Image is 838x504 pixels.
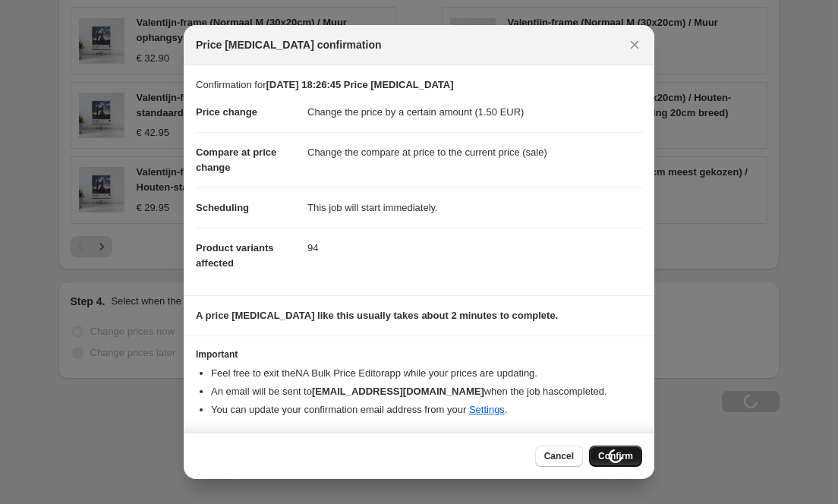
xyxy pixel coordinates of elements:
li: You can update your confirmation email address from your . [211,402,642,417]
dd: Change the compare at price to the current price (sale) [307,132,642,172]
b: A price [MEDICAL_DATA] like this usually takes about 2 minutes to complete. [196,310,558,321]
button: Cancel [535,446,583,467]
span: Cancel [544,450,574,462]
li: Feel free to exit the NA Bulk Price Editor app while your prices are updating. [211,366,642,381]
button: Close [624,34,645,55]
span: Compare at price change [196,146,276,173]
span: Product variants affected [196,242,274,269]
a: Settings [469,404,505,415]
dd: 94 [307,228,642,268]
b: [DATE] 18:26:45 Price [MEDICAL_DATA] [266,79,453,90]
dd: Change the price by a certain amount (1.50 EUR) [307,93,642,132]
dd: This job will start immediately. [307,187,642,228]
h3: Important [196,348,642,361]
b: [EMAIL_ADDRESS][DOMAIN_NAME] [312,386,484,397]
span: Scheduling [196,202,249,213]
span: Price change [196,106,257,118]
p: Confirmation for [196,77,642,93]
span: Price [MEDICAL_DATA] confirmation [196,37,382,52]
li: An email will be sent to when the job has completed . [211,384,642,399]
